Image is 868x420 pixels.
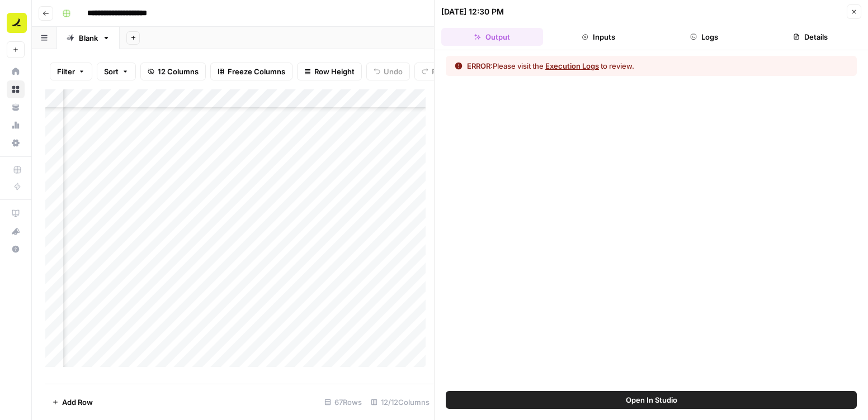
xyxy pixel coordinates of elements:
[97,63,136,80] button: Sort
[441,28,543,46] button: Output
[654,28,756,46] button: Logs
[314,66,355,77] span: Row Height
[62,397,93,408] span: Add Row
[7,204,25,222] a: AirOps Academy
[7,98,25,116] a: Your Data
[50,63,92,80] button: Filter
[548,28,649,46] button: Inputs
[45,393,100,411] button: Add Row
[158,66,199,77] span: 12 Columns
[366,393,434,411] div: 12/12 Columns
[366,63,410,80] button: Undo
[7,9,25,37] button: Workspace: Ramp
[57,27,120,49] a: Blank
[57,66,75,77] span: Filter
[545,60,599,71] button: Execution Logs
[7,222,25,240] button: What's new?
[7,13,27,33] img: Ramp Logo
[320,393,366,411] div: 67 Rows
[79,32,98,44] div: Blank
[467,60,634,71] div: Please visit the to review.
[759,28,861,46] button: Details
[441,6,504,17] div: [DATE] 12:30 PM
[467,61,493,70] span: ERROR:
[414,63,457,80] button: Redo
[7,63,25,80] a: Home
[446,391,857,409] button: Open In Studio
[228,66,285,77] span: Freeze Columns
[210,63,293,80] button: Freeze Columns
[297,63,362,80] button: Row Height
[7,134,25,152] a: Settings
[7,116,25,134] a: Usage
[7,80,25,98] a: Browse
[104,66,119,77] span: Sort
[7,240,25,258] button: Help + Support
[7,223,24,240] div: What's new?
[140,63,206,80] button: 12 Columns
[626,394,677,405] span: Open In Studio
[384,66,403,77] span: Undo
